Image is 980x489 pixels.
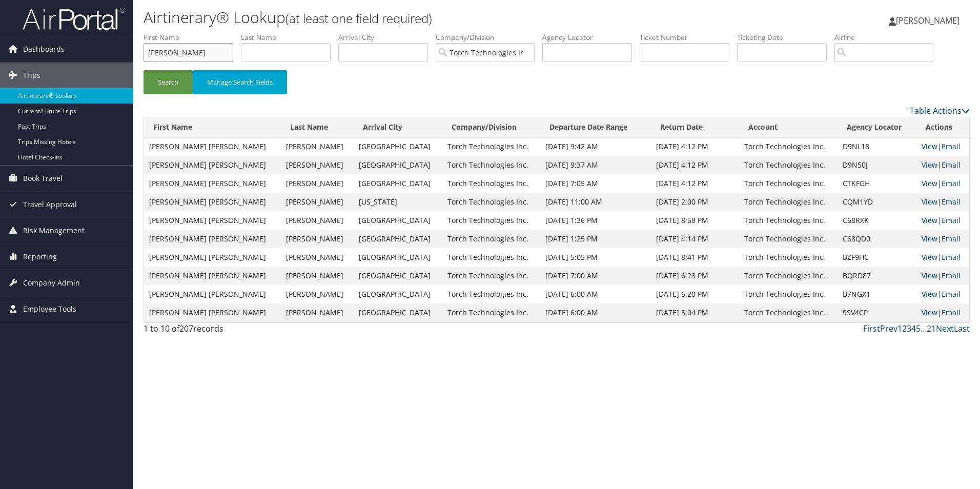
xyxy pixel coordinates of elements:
[739,193,838,211] td: Torch Technologies Inc.
[540,193,650,211] td: [DATE] 11:00 AM
[922,141,937,151] a: View
[942,289,961,299] a: Email
[942,160,961,170] a: Email
[902,323,907,334] a: 2
[739,117,838,137] th: Account: activate to sort column ascending
[442,267,541,285] td: Torch Technologies Inc.
[942,141,961,151] a: Email
[739,174,838,193] td: Torch Technologies Inc.
[442,285,541,303] td: Torch Technologies Inc.
[23,166,63,191] span: Book Travel
[916,174,969,193] td: |
[651,230,739,248] td: [DATE] 4:14 PM
[739,285,838,303] td: Torch Technologies Inc.
[897,323,902,334] a: 1
[281,248,354,267] td: [PERSON_NAME]
[916,285,969,303] td: |
[942,308,961,317] a: Email
[540,137,650,156] td: [DATE] 9:42 AM
[144,156,281,174] td: [PERSON_NAME] [PERSON_NAME]
[144,211,281,230] td: [PERSON_NAME] [PERSON_NAME]
[23,218,85,243] span: Risk Management
[23,36,65,62] span: Dashboards
[921,323,927,334] span: …
[838,193,916,211] td: CQM1YD
[540,285,650,303] td: [DATE] 6:00 AM
[927,323,936,334] a: 21
[442,137,541,156] td: Torch Technologies Inc.
[911,323,916,334] a: 4
[281,193,354,211] td: [PERSON_NAME]
[916,193,969,211] td: |
[442,117,541,137] th: Company/Division
[942,234,961,243] a: Email
[936,323,954,334] a: Next
[540,248,650,267] td: [DATE] 5:05 PM
[144,285,281,303] td: [PERSON_NAME] [PERSON_NAME]
[144,117,281,137] th: First Name: activate to sort column ascending
[916,137,969,156] td: |
[838,137,916,156] td: D9NL18
[23,296,76,322] span: Employee Tools
[354,137,442,156] td: [GEOGRAPHIC_DATA]
[922,197,937,207] a: View
[922,215,937,225] a: View
[838,211,916,230] td: C68RXK
[739,156,838,174] td: Torch Technologies Inc.
[540,230,650,248] td: [DATE] 1:25 PM
[144,267,281,285] td: [PERSON_NAME] [PERSON_NAME]
[651,248,739,267] td: [DATE] 8:41 PM
[916,156,969,174] td: |
[540,211,650,230] td: [DATE] 1:36 PM
[651,285,739,303] td: [DATE] 6:20 PM
[354,267,442,285] td: [GEOGRAPHIC_DATA]
[281,117,354,137] th: Last Name: activate to sort column ascending
[442,230,541,248] td: Torch Technologies Inc.
[144,70,193,94] button: Search
[910,105,970,116] a: Table Actions
[442,156,541,174] td: Torch Technologies Inc.
[540,303,650,322] td: [DATE] 6:00 AM
[838,303,916,322] td: 9SV4CP
[23,192,77,217] span: Travel Approval
[23,7,125,31] img: airportal-logo.png
[281,285,354,303] td: [PERSON_NAME]
[838,174,916,193] td: CTKFGH
[739,248,838,267] td: Torch Technologies Inc.
[838,267,916,285] td: BQRD87
[907,323,911,334] a: 3
[838,156,916,174] td: D9N50J
[916,211,969,230] td: |
[354,193,442,211] td: [US_STATE]
[144,303,281,322] td: [PERSON_NAME] [PERSON_NAME]
[838,285,916,303] td: B7NGX1
[739,211,838,230] td: Torch Technologies Inc.
[144,230,281,248] td: [PERSON_NAME] [PERSON_NAME]
[241,32,338,43] label: Last Name
[144,32,241,43] label: First Name
[739,137,838,156] td: Torch Technologies Inc.
[916,248,969,267] td: |
[540,117,650,137] th: Departure Date Range: activate to sort column ascending
[354,156,442,174] td: [GEOGRAPHIC_DATA]
[922,252,937,262] a: View
[281,156,354,174] td: [PERSON_NAME]
[651,303,739,322] td: [DATE] 5:04 PM
[863,323,880,334] a: First
[281,137,354,156] td: [PERSON_NAME]
[916,323,921,334] a: 5
[838,230,916,248] td: C68QD0
[23,244,57,270] span: Reporting
[193,70,287,94] button: Manage Search Fields
[889,5,970,36] a: [PERSON_NAME]
[896,15,959,26] span: [PERSON_NAME]
[144,322,339,340] div: 1 to 10 of records
[338,32,436,43] label: Arrival City
[651,174,739,193] td: [DATE] 4:12 PM
[954,323,970,334] a: Last
[739,230,838,248] td: Torch Technologies Inc.
[922,160,937,170] a: View
[281,267,354,285] td: [PERSON_NAME]
[922,271,937,280] a: View
[916,117,969,137] th: Actions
